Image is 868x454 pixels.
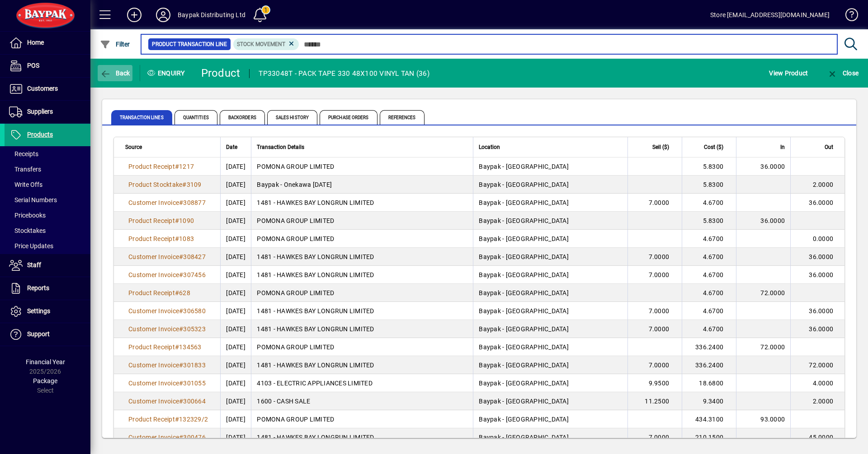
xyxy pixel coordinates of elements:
span: # [179,398,183,405]
span: Baypak - [GEOGRAPHIC_DATA] [479,163,569,170]
span: # [175,217,179,224]
td: 7.0000 [627,266,682,284]
a: Stocktakes [5,223,90,238]
td: 9.9500 [627,374,682,392]
span: 36.0000 [809,199,833,206]
td: [DATE] [220,320,251,338]
td: [DATE] [220,356,251,374]
span: 36.0000 [809,271,833,278]
td: 434.3100 [682,410,736,428]
a: Suppliers [5,101,90,123]
span: Stock movement [237,41,285,47]
td: Baypak - Onekawa [DATE] [251,176,473,194]
span: Product Receipt [128,343,175,351]
span: # [175,235,179,242]
td: 1600 - CASH SALE [251,392,473,410]
td: 4.6700 [682,320,736,338]
td: [DATE] [220,410,251,428]
td: 4.6700 [682,230,736,248]
span: Baypak - [GEOGRAPHIC_DATA] [479,289,569,296]
a: Receipts [5,146,90,162]
td: 4.6700 [682,248,736,266]
td: 7.0000 [627,302,682,320]
div: Source [125,142,215,152]
td: POMONA GROUP LIMITED [251,284,473,302]
span: Pricebooks [9,212,46,219]
div: Store [EMAIL_ADDRESS][DOMAIN_NAME] [710,8,830,22]
a: Customer Invoice#300476 [125,432,209,442]
span: Product Receipt [128,217,175,224]
span: Baypak - [GEOGRAPHIC_DATA] [479,416,569,423]
span: Baypak - [GEOGRAPHIC_DATA] [479,380,569,387]
td: 5.8300 [682,158,736,176]
span: Customer Invoice [128,380,179,387]
td: 1481 - HAWKES BAY LONGRUN LIMITED [251,302,473,320]
a: POS [5,55,90,77]
div: Sell ($) [633,142,677,152]
span: Customer Invoice [128,434,179,441]
span: POS [27,62,39,69]
span: Customer Invoice [128,271,179,278]
td: [DATE] [220,374,251,392]
span: 300476 [183,434,206,441]
span: 36.0000 [809,325,833,333]
a: Customers [5,78,90,100]
div: Location [479,142,622,152]
span: 134563 [179,343,202,351]
a: Product Receipt#1083 [125,234,197,244]
span: Location [479,142,500,152]
span: Financial Year [26,358,65,366]
td: [DATE] [220,302,251,320]
td: POMONA GROUP LIMITED [251,410,473,428]
span: Transaction Details [257,142,304,152]
span: 72.0000 [809,361,833,369]
span: Support [27,330,50,338]
td: [DATE] [220,392,251,410]
span: Product Stocktake [128,181,182,188]
span: Customer Invoice [128,361,179,369]
span: Product Receipt [128,289,175,296]
span: Customer Invoice [128,307,179,315]
span: Reports [27,284,49,292]
span: Source [125,142,142,152]
span: # [175,163,179,170]
span: Baypak - [GEOGRAPHIC_DATA] [479,271,569,278]
div: TP33048T - PACK TAPE 330 48X100 VINYL TAN (36) [259,66,429,81]
span: # [175,289,179,296]
td: 7.0000 [627,356,682,374]
a: Customer Invoice#301055 [125,378,209,388]
span: References [380,110,425,125]
span: Date [226,142,237,152]
span: Customer Invoice [128,325,179,333]
td: 7.0000 [627,194,682,212]
a: Reports [5,277,90,300]
td: 1481 - HAWKES BAY LONGRUN LIMITED [251,428,473,446]
span: 308427 [183,253,206,260]
span: 1083 [179,235,194,242]
button: Profile [149,7,178,23]
span: Staff [27,261,41,269]
span: 36.0000 [809,307,833,315]
td: 4.6700 [682,194,736,212]
td: 1481 - HAWKES BAY LONGRUN LIMITED [251,266,473,284]
a: Customer Invoice#306580 [125,306,209,316]
td: 11.2500 [627,392,682,410]
span: # [179,434,183,441]
span: # [175,416,179,423]
span: Product Receipt [128,235,175,242]
td: 7.0000 [627,248,682,266]
span: 308877 [183,199,206,206]
a: Transfers [5,162,90,177]
span: Customer Invoice [128,253,179,260]
span: Baypak - [GEOGRAPHIC_DATA] [479,253,569,260]
span: View Product [769,66,808,80]
a: Knowledge Base [839,2,857,31]
span: Baypak - [GEOGRAPHIC_DATA] [479,398,569,405]
a: Product Receipt#1090 [125,216,197,226]
span: Back [100,69,130,77]
span: Home [27,39,44,46]
app-page-header-button: Close enquiry [817,65,868,81]
a: Write Offs [5,177,90,192]
a: Product Receipt#628 [125,288,193,298]
span: 301055 [183,380,206,387]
